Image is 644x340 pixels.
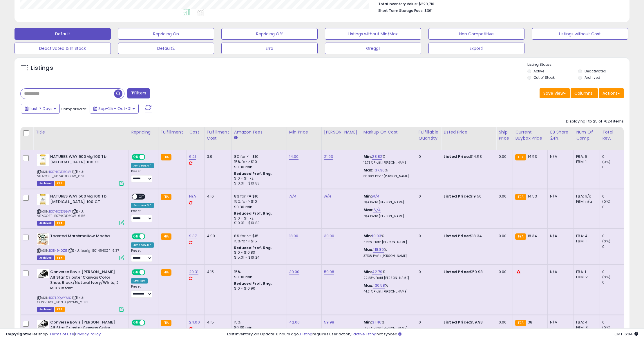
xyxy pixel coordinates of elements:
b: Listed Price: [444,154,470,159]
small: (0%) [602,275,610,279]
div: 15% [234,269,282,275]
span: ON [132,234,140,239]
strong: Copyright [6,331,27,337]
div: FBA: n/a [576,194,595,199]
button: Save View [540,88,570,98]
div: $0.30 min [234,164,282,170]
div: 8% for <= $10 [234,194,282,199]
b: Reduced Prof. Rng. [234,171,272,176]
a: Terms of Use [50,331,74,337]
b: Max: [363,283,374,288]
div: Preset: [131,169,154,182]
div: FBM: 2 [576,275,595,280]
div: Amazon AI * [131,203,154,208]
div: Min Price [289,129,319,135]
span: $361 [424,8,433,13]
span: Sep-25 - Oct-01 [98,106,131,111]
b: NATURES WAY 500Mg 100 Tb [MEDICAL_DATA], 100 CT [50,154,121,166]
a: B01N940ZI1 [49,248,67,253]
a: 39.00 [289,269,300,275]
a: 28.82 [372,154,382,160]
b: Min: [363,319,372,325]
div: % [363,269,412,280]
a: 10.03 [372,233,381,239]
div: 15% [234,320,282,325]
div: N/A [550,320,569,325]
div: $10 - $11.72 [234,216,282,221]
span: OFF [144,234,154,239]
div: Amazon AI * [131,242,154,248]
a: 137.36 [373,167,385,173]
b: Min: [363,233,372,239]
button: Repricing On [118,28,214,40]
div: FBM: n/a [576,199,595,204]
div: 0 [602,320,626,325]
div: 8% for <= $10 [234,154,282,159]
b: Converse Boy's [PERSON_NAME] All Star Cribster Canvas Color Shoe, Black/Natural Ivory/White, 2 M ... [50,269,121,292]
b: Min: [363,193,372,199]
small: (0%) [602,239,610,244]
a: 6.21 [189,154,196,160]
div: % [363,154,412,165]
div: Ship Price [499,129,510,141]
p: 38.90% Profit [PERSON_NAME] [363,174,412,178]
span: Last 7 Days [30,106,53,111]
div: $15.01 - $16.24 [234,255,282,260]
small: (0%) [602,199,610,204]
span: ON [132,320,140,325]
div: N/A [550,154,569,159]
span: Listings that have been deleted from Seller Central [37,255,54,260]
a: 9.37 [189,233,197,239]
small: (0%) [602,160,610,164]
span: Listings that have been deleted from Seller Central [37,221,54,226]
img: 51uthUepP9L._SL40_.jpg [37,233,49,245]
a: 42.79 [372,269,382,275]
div: $10 - $10.90 [234,286,282,291]
a: 14.00 [289,154,299,160]
div: 0 [419,269,437,275]
div: seller snap | | [6,332,101,337]
img: 41eStJCOFzL._SL40_.jpg [37,194,49,205]
a: 20.31 [189,269,198,275]
div: 0 [419,233,437,239]
div: % [363,168,412,178]
div: $0.30 min [234,275,282,280]
div: 4.15 [207,320,227,325]
a: B07LBQWYMS [49,295,71,300]
p: 5.22% Profit [PERSON_NAME] [363,240,412,244]
button: Columns [571,88,598,98]
a: 30.00 [324,233,334,239]
div: N/A [550,194,569,199]
a: 118.89 [373,247,384,253]
div: 0 [602,164,626,170]
b: Min: [363,269,372,275]
div: ASIN: [37,154,124,185]
div: FBA: 4 [576,320,595,325]
img: 41l77-yt7eL._SL40_.jpg [37,320,49,329]
span: 18.34 [528,233,537,239]
a: N/A [189,193,196,199]
span: Listings that have been deleted from Seller Central [37,181,54,186]
div: BB Share 24h. [550,129,571,141]
div: $59.98 [444,320,492,325]
div: 0 [602,233,626,239]
p: N/A Profit [PERSON_NAME] [363,200,412,204]
div: $18.34 [444,233,492,239]
span: 38 [528,319,532,325]
div: % [363,320,412,330]
div: 0 [602,204,626,210]
p: 12.79% Profit [PERSON_NAME] [363,161,412,165]
div: Low. FBM [131,278,148,284]
div: 0.00 [499,320,508,325]
div: FBA: 1 [576,269,595,275]
p: 22.28% Profit [PERSON_NAME] [363,276,412,280]
div: 0 [419,154,437,159]
b: Reduced Prof. Rng. [234,211,272,216]
b: Toasted Marshmallow Mocha [50,233,121,240]
div: FBM: 1 [576,239,595,244]
div: % [363,233,412,244]
div: 8% for <= $15 [234,233,282,239]
span: | SKU: CONVERSE_B07LBQWYMS_20.31 [37,295,88,304]
div: 15% for > $10 [234,199,282,204]
small: FBA [161,233,171,240]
